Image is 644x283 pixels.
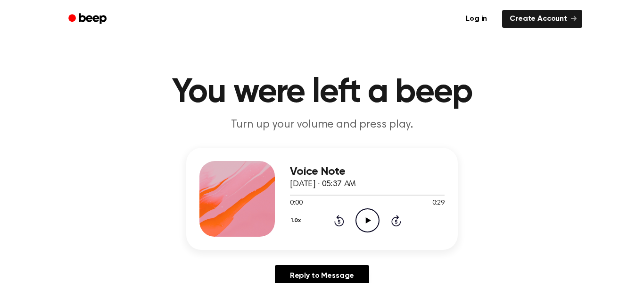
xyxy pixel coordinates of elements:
button: 1.0x [290,213,304,229]
h3: Voice Note [290,165,445,178]
span: 0:00 [290,198,302,208]
h1: You were left a beep [81,76,563,110]
a: Create Account [502,10,582,28]
a: Beep [62,10,115,28]
span: [DATE] · 05:37 AM [290,180,356,189]
a: Log in [456,8,496,30]
span: 0:29 [432,198,445,208]
p: Turn up your volume and press play. [141,117,503,133]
